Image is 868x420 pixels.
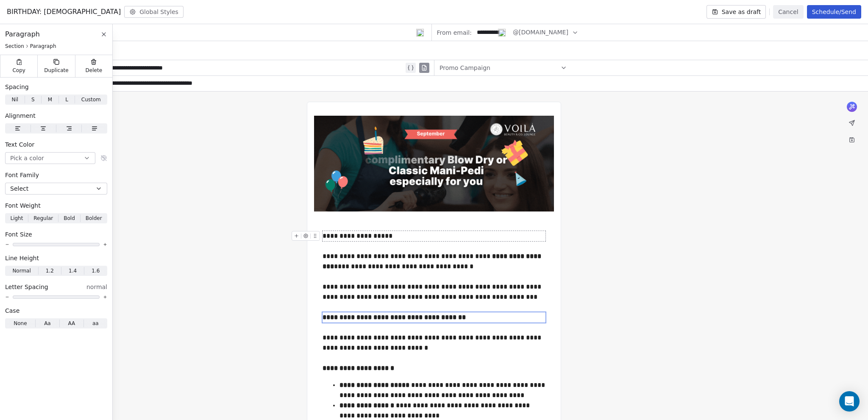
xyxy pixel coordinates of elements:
span: Text Color [5,140,34,149]
span: Promo Campaign [440,64,490,72]
span: Section [5,43,24,50]
span: Font Family [5,171,39,179]
span: Nil [11,96,18,103]
span: M [48,96,52,103]
span: Alignment [5,111,36,120]
img: 19.png [416,29,424,36]
span: Bolder [86,214,102,222]
span: Select [10,184,28,193]
span: Custom [81,96,101,103]
span: normal [86,283,107,291]
span: Case [5,306,19,315]
span: 1.6 [92,267,100,275]
span: From email: [437,28,472,37]
button: Schedule/Send [807,5,861,19]
span: Spacing [5,83,29,91]
span: Bold [64,214,75,222]
span: Copy [12,67,25,74]
span: 1.2 [46,267,54,275]
span: Normal [12,267,31,275]
span: Paragraph [30,43,56,50]
button: Save as draft [707,5,766,19]
span: @[DOMAIN_NAME] [513,28,568,37]
span: None [14,320,27,327]
span: AA [68,320,75,327]
button: Pick a color [5,152,95,164]
span: Line Height [5,254,39,262]
span: S [31,96,35,103]
span: L [65,96,68,103]
span: Aa [44,320,51,327]
span: Duplicate [44,67,68,74]
span: Font Weight [5,201,41,210]
img: 19.png [498,29,506,36]
span: Letter Spacing [5,283,48,291]
button: Global Styles [124,6,184,18]
span: Paragraph [5,29,40,39]
span: Font Size [5,230,32,239]
span: 1.4 [69,267,77,275]
span: Delete [86,67,103,74]
div: Open Intercom Messenger [839,391,860,412]
button: Cancel [773,5,803,19]
span: Light [10,214,23,222]
span: aa [92,320,99,327]
span: Regular [33,214,53,222]
span: BIRTHDAY: [DEMOGRAPHIC_DATA] [7,7,121,17]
